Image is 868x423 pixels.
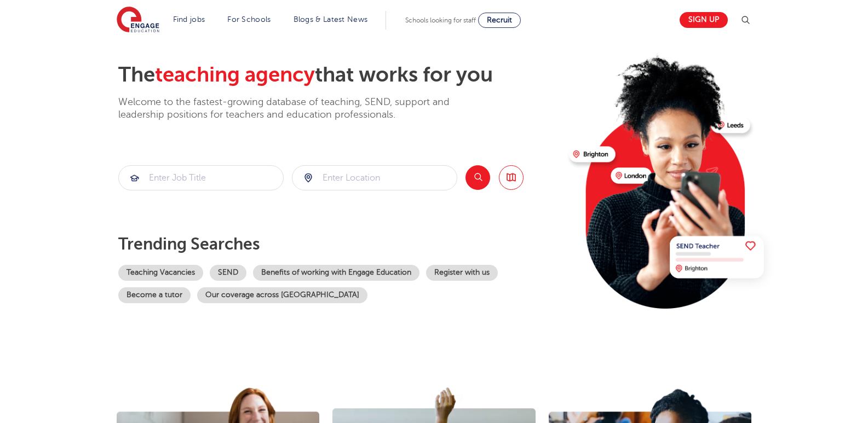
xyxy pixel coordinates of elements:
input: Submit [292,166,457,190]
a: Recruit [478,13,521,28]
a: Benefits of working with Engage Education [253,265,419,281]
a: For Schools [227,15,271,24]
button: Search [465,165,490,190]
a: SEND [210,265,246,281]
a: Find jobs [173,15,205,24]
span: Schools looking for staff [405,16,476,24]
img: Engage Education [117,7,159,34]
p: Welcome to the fastest-growing database of teaching, SEND, support and leadership positions for t... [118,96,480,121]
a: Register with us [426,265,498,281]
p: Trending searches [118,234,560,254]
span: Recruit [487,16,512,24]
a: Teaching Vacancies [118,265,203,281]
a: Blogs & Latest News [294,15,368,24]
h2: The that works for you [118,62,560,88]
div: Submit [118,165,284,190]
a: Become a tutor [118,287,191,303]
input: Submit [119,166,283,190]
a: Sign up [680,12,728,28]
span: teaching agency [155,63,315,86]
a: Our coverage across [GEOGRAPHIC_DATA] [197,287,367,303]
div: Submit [292,165,457,190]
